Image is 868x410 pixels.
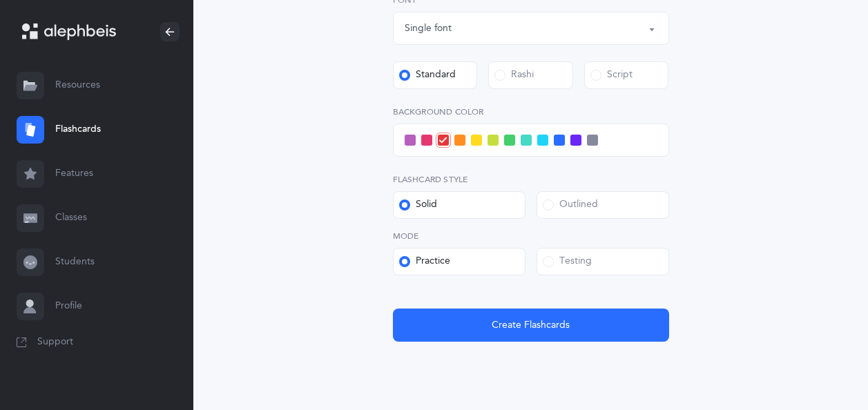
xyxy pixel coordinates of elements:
div: Single font [405,21,452,36]
div: Rashi [494,68,534,82]
button: Create Flashcards [393,309,669,342]
iframe: Drift Widget Chat Controller [799,341,851,393]
label: Mode [393,230,669,242]
div: Solid [399,198,437,212]
div: Outlined [543,198,598,212]
div: Standard [399,68,456,82]
label: Flashcard Style [393,173,669,186]
span: Create Flashcards [492,318,570,333]
div: Testing [543,255,592,269]
button: Single font [393,12,669,45]
label: Background color [393,106,669,118]
div: Script [590,68,633,82]
span: Support [37,335,73,349]
div: Practice [399,255,450,269]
